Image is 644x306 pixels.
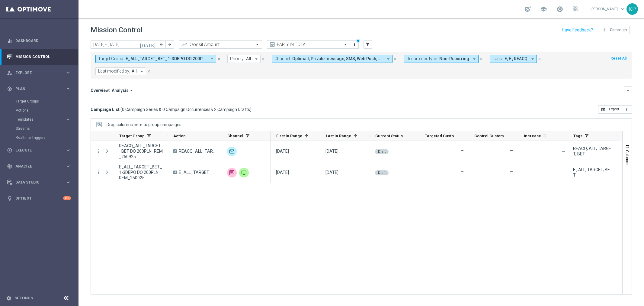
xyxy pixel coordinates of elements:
a: Target Groups [16,99,63,104]
button: Recurrence type: Non-Recurring arrow_drop_down [404,55,479,63]
i: close [261,57,265,61]
div: gps_fixed Plan keyboard_arrow_right [7,86,71,91]
button: person_search Explore keyboard_arrow_right [7,70,71,75]
span: Channel [227,134,243,138]
span: Non-Recurring [439,56,469,61]
span: Targeted Customers [425,134,459,138]
span: Current Status [375,134,403,138]
ng-select: EARLY IN TOTAL [267,40,350,49]
span: E_ALL_TARGET_BET_1-3DEPO DO 200PLN_REM_250925 [119,164,163,181]
colored-tag: Draft [375,170,389,175]
button: Data Studio keyboard_arrow_right [7,180,71,185]
div: There are unsaved changes [356,39,360,43]
button: open_in_browser Export [598,105,622,114]
button: track_changes Analyze keyboard_arrow_right [7,164,71,169]
div: Data Studio [7,180,65,185]
button: add Campaign [599,26,630,34]
span: Tags: [492,56,503,61]
button: Priority: All arrow_drop_down [227,55,261,63]
span: — [562,171,565,175]
div: Private message [239,168,249,177]
i: close [393,57,397,61]
button: keyboard_arrow_down [624,86,632,94]
span: Increase [524,134,541,138]
i: preview [269,41,275,47]
i: close [147,69,151,73]
div: Optibot [7,190,71,206]
span: First in Range [276,134,302,138]
div: Press SPACE to select this row. [271,162,617,183]
button: more_vert [622,105,632,114]
span: Data Studio [15,181,65,184]
div: Press SPACE to select this row. [271,141,617,162]
span: Explore [15,71,65,75]
h3: Overview: [91,88,110,93]
div: Execute [7,148,65,153]
span: E , ALL, TARGET, BET [573,167,612,178]
div: Target Groups [16,97,78,106]
i: more_vert [624,107,629,112]
div: Templates [16,115,78,124]
i: keyboard_arrow_right [65,86,71,92]
div: 25 Sep 2025, Thursday [325,148,338,154]
i: keyboard_arrow_right [65,147,71,153]
label: — [460,169,464,174]
span: E_ALL_TARGET_BET_1-3DEPO DO 200PLN_REM_250925 [179,170,217,175]
label: — [510,169,513,174]
div: Row Groups [107,122,181,127]
img: Optimail [227,147,237,156]
span: A [173,171,177,174]
button: Target Group: E_ALL_TARGET_BET_1-3DEPO DO 200PLN_REM_250925, REACQ_ALL_TARGET_BET DO 200PLN_REM_2... [95,55,216,63]
span: Analyze [15,164,65,168]
label: — [460,148,464,153]
i: equalizer [7,38,12,44]
span: All [132,69,137,74]
button: arrow_forward [165,40,174,49]
div: Plan [7,86,65,92]
div: play_circle_outline Execute keyboard_arrow_right [7,148,71,153]
div: Analyze [7,164,65,169]
div: Dashboard [7,33,71,49]
span: keyboard_arrow_down [619,6,626,12]
a: Realtime Triggers [16,135,63,140]
a: Streams [16,126,63,131]
i: arrow_back [159,42,163,47]
i: keyboard_arrow_right [65,70,71,76]
i: trending_up [181,41,187,47]
button: more_vert [96,148,101,154]
i: keyboard_arrow_down [626,88,630,93]
i: more_vert [352,42,357,47]
i: close [217,57,221,61]
div: Streams [16,124,78,133]
span: 2 Campaign Drafts [214,107,250,112]
span: REACQ_ALL_TARGET_BET DO 200PLN_REM_250925 [179,148,217,154]
a: Dashboard [15,33,71,49]
button: Analysis arrow_drop_down [110,88,136,93]
button: Templates keyboard_arrow_right [16,117,71,122]
a: Mission Control [15,49,71,65]
a: Settings [14,296,33,300]
div: 25 Sep 2025, Thursday [325,170,338,175]
i: arrow_drop_down [209,56,215,62]
input: Have Feedback? [562,28,593,32]
span: Analysis [112,88,129,93]
span: Target Group [119,134,145,138]
button: more_vert [96,170,101,175]
span: Channel: [274,56,291,61]
button: close [537,56,542,62]
button: Mission Control [7,54,71,59]
h1: Mission Control [91,26,143,34]
a: Optibot [15,190,63,206]
button: Channel: Optimail, Private message, SMS, Web Push, XtremePush arrow_drop_down [272,55,392,63]
button: more_vert [351,41,357,48]
i: arrow_drop_down [129,88,134,93]
span: Campaign [610,28,627,32]
button: lightbulb Optibot +10 [7,196,71,201]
